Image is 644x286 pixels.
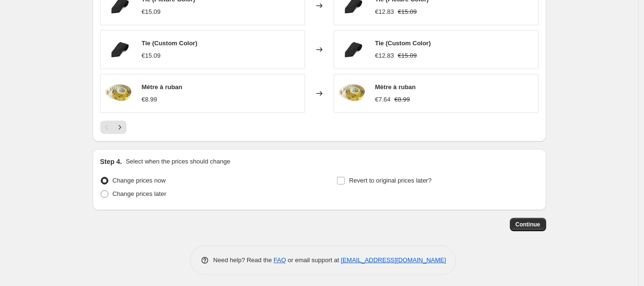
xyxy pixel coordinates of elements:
[113,190,167,197] span: Change prices later
[142,83,182,91] span: Mètre à ruban
[375,95,391,104] div: €7.64
[510,218,546,231] button: Continue
[339,79,368,108] img: measuretape_b1c938a5-50f8-4f19-ab96-c1f29ada64d9_80x.jpg
[286,256,341,264] span: or email support at
[375,7,394,17] div: €12.83
[106,35,134,64] img: tie_c5af07b1-5fc4-4641-afdd-e8808cee4abc_80x.jpg
[142,95,158,104] div: €8.99
[100,157,122,166] h2: Step 4.
[100,121,127,134] nav: Pagination
[398,51,417,61] strike: €15.09
[113,121,127,134] button: Next
[142,51,161,61] div: €15.09
[142,7,161,17] div: €15.09
[126,157,230,166] p: Select when the prices should change
[349,177,432,184] span: Revert to original prices later?
[106,79,134,108] img: measuretape_b1c938a5-50f8-4f19-ab96-c1f29ada64d9_80x.jpg
[398,7,417,17] strike: €15.09
[341,256,446,264] a: [EMAIL_ADDRESS][DOMAIN_NAME]
[375,83,416,91] span: Mètre à ruban
[516,221,540,228] span: Continue
[394,95,410,104] strike: €8.99
[339,35,368,64] img: tie_c5af07b1-5fc4-4641-afdd-e8808cee4abc_80x.jpg
[213,256,274,264] span: Need help? Read the
[375,40,431,47] span: Tie (Custom Color)
[274,256,286,264] a: FAQ
[142,40,198,47] span: Tie (Custom Color)
[113,177,166,184] span: Change prices now
[375,51,394,61] div: €12.83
